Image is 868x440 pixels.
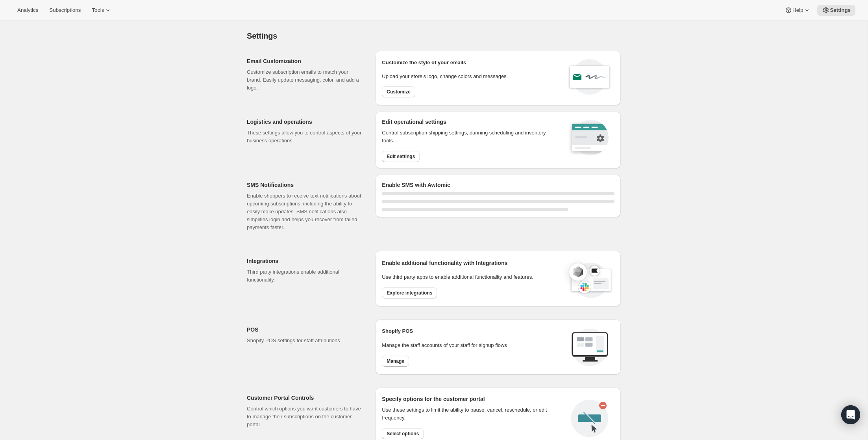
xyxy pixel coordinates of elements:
span: Subscriptions [49,7,81,13]
span: Help [792,7,803,13]
h2: Specify options for the customer portal [382,395,565,403]
p: Enable shoppers to receive text notifications about upcoming subscriptions, including the ability... [247,192,363,231]
button: Edit settings [382,151,420,162]
p: Customize the style of your emails [382,59,466,67]
p: Upload your store’s logo, change colors and messages. [382,73,508,80]
p: Manage the staff accounts of your staff for signup flows [382,341,565,349]
p: Shopify POS settings for staff attributions [247,337,363,345]
p: Use third party apps to enable additional functionality and features. [382,273,561,281]
span: Manage [387,358,404,364]
p: Control which options you want customers to have to manage their subscriptions on the customer po... [247,405,363,429]
button: Manage [382,356,409,367]
span: Analytics [17,7,38,13]
span: Settings [830,7,851,13]
button: Tools [87,5,117,16]
h2: Enable SMS with Awtomic [382,181,614,189]
button: Customize [382,86,415,97]
h2: Integrations [247,257,363,265]
span: Settings [247,32,277,40]
h2: Shopify POS [382,327,565,335]
h2: SMS Notifications [247,181,363,189]
span: Customize [387,89,411,95]
h2: Enable additional functionality with Integrations [382,259,561,267]
p: Customize subscription emails to match your brand. Easily update messaging, color, and add a logo. [247,68,363,92]
button: Analytics [13,5,43,16]
h2: POS [247,326,363,334]
span: Select options [387,431,419,437]
span: Tools [92,7,104,13]
h2: Email Customization [247,57,363,65]
h2: Logistics and operations [247,118,363,126]
button: Select options [382,428,424,439]
span: Explore integrations [387,290,432,296]
h2: Customer Portal Controls [247,394,363,402]
h2: Edit operational settings [382,118,558,126]
button: Explore integrations [382,287,437,298]
p: Control subscription shipping settings, dunning scheduling and inventory tools. [382,129,558,145]
button: Settings [817,5,855,16]
div: Use these settings to limit the ability to pause, cancel, reschedule, or edit frequency. [382,406,565,422]
button: Help [780,5,816,16]
p: Third party integrations enable additional functionality. [247,268,363,284]
span: Edit settings [387,153,415,160]
div: Open Intercom Messenger [841,405,860,424]
button: Subscriptions [44,5,85,16]
p: These settings allow you to control aspects of your business operations. [247,129,363,145]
